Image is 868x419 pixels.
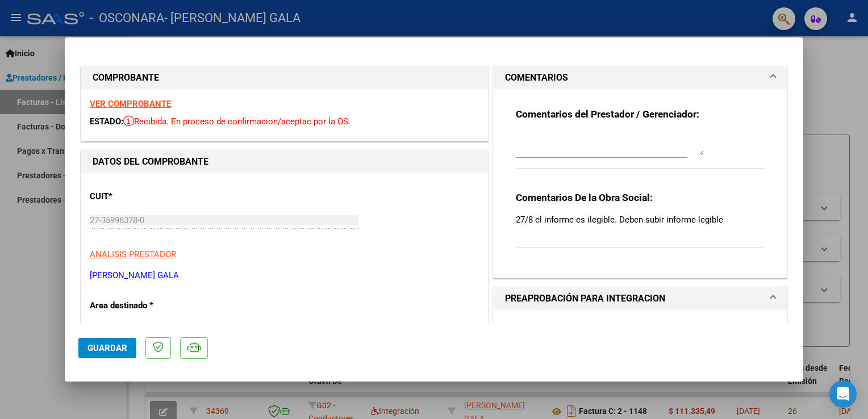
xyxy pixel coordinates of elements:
[90,99,171,109] a: VER COMPROBANTE
[829,380,857,408] div: Open Intercom Messenger
[494,287,787,310] mat-expansion-panel-header: PREAPROBACIÓN PARA INTEGRACION
[90,269,479,282] p: [PERSON_NAME] GALA
[90,299,207,312] p: Area destinado *
[516,192,653,203] strong: Comentarios De la Obra Social:
[93,72,159,83] strong: COMPROBANTE
[123,116,350,127] span: Recibida. En proceso de confirmacion/aceptac por la OS.
[494,66,787,89] mat-expansion-panel-header: COMENTARIOS
[78,338,136,358] button: Guardar
[505,292,665,305] h1: PREAPROBACIÓN PARA INTEGRACION
[90,190,207,203] p: CUIT
[516,108,699,120] strong: Comentarios del Prestador / Gerenciador:
[90,116,123,127] span: ESTADO:
[90,249,176,259] span: ANALISIS PRESTADOR
[93,156,208,167] strong: DATOS DEL COMPROBANTE
[494,89,787,278] div: COMENTARIOS
[505,71,568,85] h1: COMENTARIOS
[516,213,765,226] p: 27/8 el informe es ilegible. Deben subir informe legible
[87,343,127,353] span: Guardar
